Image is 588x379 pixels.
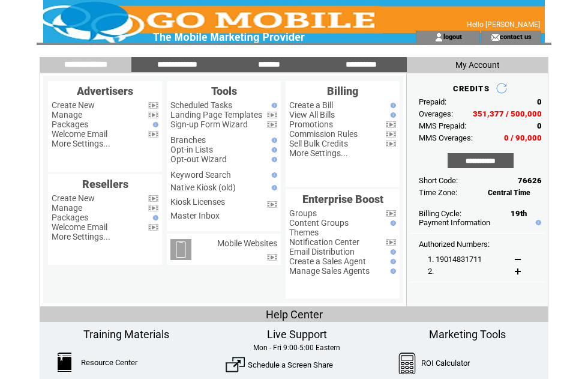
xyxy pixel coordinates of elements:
[419,209,461,218] span: Billing Cycle:
[491,32,500,42] img: contact_us_icon.gif
[302,193,383,205] span: Enterprise Boost
[467,20,540,29] span: Hello [PERSON_NAME]
[217,238,277,248] a: Mobile Websites
[327,85,358,97] span: Billing
[488,189,530,197] span: Central Time
[170,197,225,207] a: Kiosk Licenses
[83,328,169,341] span: Training Materials
[82,178,128,190] span: Resellers
[267,201,277,208] img: video.png
[267,112,277,118] img: video.png
[148,224,158,231] img: video.png
[388,112,396,118] img: help.gif
[267,121,277,128] img: video.png
[148,205,158,211] img: video.png
[52,100,95,110] a: Create New
[289,148,348,158] a: More Settings...
[289,256,366,266] a: Create a Sales Agent
[289,247,355,256] a: Email Distribution
[170,211,220,220] a: Master Inbox
[170,154,227,164] a: Opt-out Wizard
[388,268,396,274] img: help.gif
[419,109,453,118] span: Overages:
[170,100,232,110] a: Scheduled Tasks
[289,110,335,120] a: View All Bills
[148,195,158,202] img: video.png
[170,170,231,180] a: Keyword Search
[500,32,532,40] a: contact us
[267,328,327,341] span: Live Support
[52,203,82,213] a: Manage
[419,176,458,185] span: Short Code:
[58,353,71,372] img: ResourceCenter.png
[170,145,213,154] a: Opt-in Lists
[248,360,333,369] a: Schedule a Screen Share
[266,308,323,321] span: Help Center
[289,139,348,148] a: Sell Bulk Credits
[170,239,191,260] img: mobile-websites.png
[211,85,237,97] span: Tools
[52,213,88,222] a: Packages
[533,220,541,225] img: help.gif
[419,121,466,130] span: MMS Prepaid:
[537,97,542,106] span: 0
[269,138,277,143] img: help.gif
[386,121,396,128] img: video.png
[170,120,248,129] a: Sign-up Form Wizard
[289,228,319,237] a: Themes
[269,157,277,162] img: help.gif
[289,218,349,228] a: Content Groups
[429,328,506,341] span: Marketing Tools
[386,239,396,246] img: video.png
[419,97,446,106] span: Prepaid:
[388,103,396,108] img: help.gif
[170,135,206,145] a: Branches
[388,220,396,226] img: help.gif
[148,131,158,138] img: video.png
[269,147,277,153] img: help.gif
[148,102,158,109] img: video.png
[81,358,137,367] a: Resource Center
[289,129,358,139] a: Commission Rules
[52,139,110,148] a: More Settings...
[518,176,542,185] span: 76626
[289,208,317,218] a: Groups
[428,255,482,264] span: 1. 19014831711
[289,266,370,276] a: Manage Sales Agents
[421,359,470,368] a: ROI Calculator
[504,133,542,142] span: 0 / 90,000
[52,232,110,241] a: More Settings...
[419,133,473,142] span: MMS Overages:
[52,110,82,120] a: Manage
[253,344,340,352] span: Mon - Fri 9:00-5:00 Eastern
[289,120,333,129] a: Promotions
[386,210,396,217] img: video.png
[148,112,158,118] img: video.png
[226,355,245,374] img: ScreenShare.png
[419,240,490,249] span: Authorized Numbers:
[267,254,277,261] img: video.png
[52,129,107,139] a: Welcome Email
[170,183,236,192] a: Native Kiosk (old)
[388,259,396,264] img: help.gif
[455,60,500,70] span: My Account
[269,185,277,190] img: help.gif
[77,85,133,97] span: Advertisers
[289,100,333,110] a: Create a Bill
[473,109,542,118] span: 351,377 / 500,000
[52,222,107,232] a: Welcome Email
[170,110,262,120] a: Landing Page Templates
[386,131,396,138] img: video.png
[428,267,434,276] span: 2.
[388,249,396,255] img: help.gif
[419,188,457,197] span: Time Zone:
[537,121,542,130] span: 0
[150,122,158,127] img: help.gif
[269,172,277,178] img: help.gif
[419,218,490,227] a: Payment Information
[453,84,490,93] span: CREDITS
[511,209,527,218] span: 19th
[150,215,158,220] img: help.gif
[398,353,416,374] img: Calculator.png
[443,32,462,40] a: logout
